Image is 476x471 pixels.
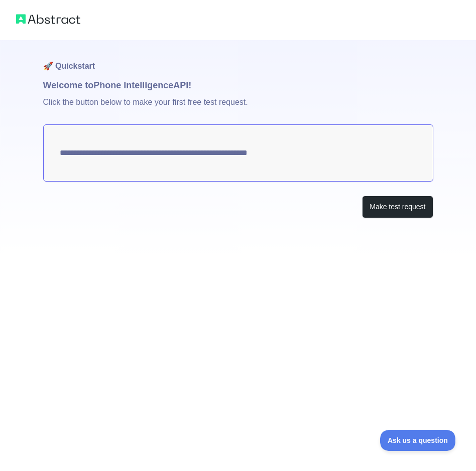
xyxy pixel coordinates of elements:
[380,430,456,451] iframe: Toggle Customer Support
[43,40,433,78] h1: 🚀 Quickstart
[43,92,433,124] p: Click the button below to make your first free test request.
[16,12,80,26] img: Abstract logo
[362,196,433,218] button: Make test request
[43,78,433,92] h1: Welcome to Phone Intelligence API!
